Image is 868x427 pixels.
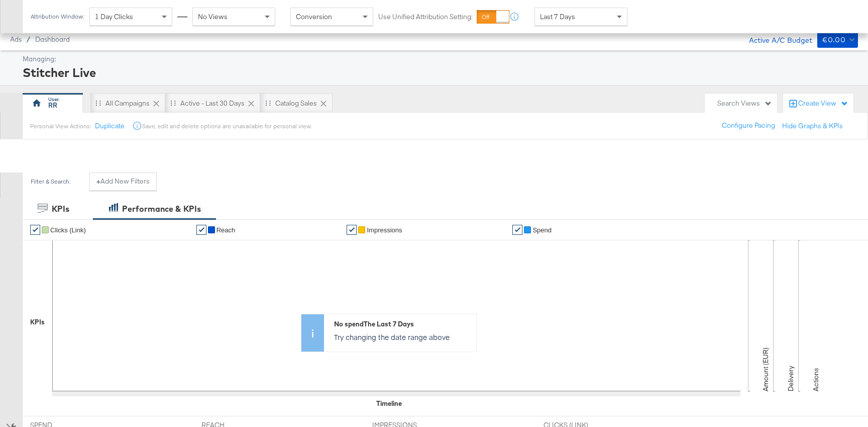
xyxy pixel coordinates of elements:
div: Personal View Actions: [30,122,91,130]
span: Last 7 Days [540,12,575,21]
strong: + [96,177,100,186]
div: Create View [798,99,848,109]
button: €0.00 [817,32,858,48]
div: Attribution Window: [30,13,84,20]
span: No Views [198,12,228,21]
button: Configure Pacing [715,117,782,135]
div: Search Views [717,99,772,108]
div: All Campaigns [105,99,150,108]
a: ✔ [196,225,206,235]
button: Hide Graphs & KPIs [782,121,843,131]
div: Catalog Sales [275,99,317,108]
div: KPIs [52,203,69,215]
span: Clicks (Link) [50,226,86,234]
span: Spend [532,226,552,234]
div: Active A/C Budget [738,32,812,47]
span: Impressions [367,226,402,234]
div: Drag to reorder tab [170,100,176,106]
div: Filter & Search: [30,178,71,185]
div: Managing: [23,54,855,64]
a: ✔ [347,225,357,235]
a: ✔ [512,225,522,235]
div: Drag to reorder tab [265,100,271,106]
button: Duplicate [95,121,125,131]
div: Save, edit and delete options are unavailable for personal view. [142,122,311,130]
div: Performance & KPIs [122,203,201,215]
div: €0.00 [822,34,845,46]
label: Use Unified Attribution Setting: [378,12,473,22]
p: Try changing the date range above [334,332,471,342]
a: ✔ [30,225,40,235]
span: 1 Day Clicks [95,12,133,21]
button: +Add New Filters [89,173,157,191]
a: Dashboard [35,35,70,43]
span: Reach [216,226,236,234]
span: Conversion [296,12,332,21]
div: Drag to reorder tab [95,100,101,106]
div: Stitcher Live [23,64,855,81]
span: Ads [10,35,22,43]
div: No spend The Last 7 Days [334,319,471,329]
span: / [22,35,35,43]
div: Active - Last 30 Days [180,99,245,108]
div: RR [48,101,57,110]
